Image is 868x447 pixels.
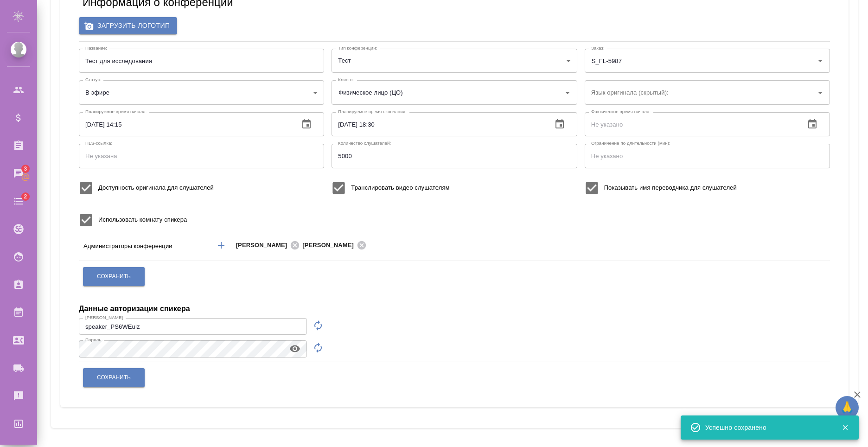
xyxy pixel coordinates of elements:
input: Не указано [332,112,544,136]
button: Закрыть [836,423,855,432]
button: Open [814,54,827,67]
h4: Данные авторизации спикера [79,303,190,314]
input: Не указано [79,318,307,335]
span: 2 [18,192,32,201]
button: 🙏 [836,396,859,419]
input: Не указан [79,49,324,73]
button: Сохранить [83,267,145,286]
span: Использовать комнату спикера [98,215,187,224]
div: Тест [332,49,577,73]
span: Транслировать видео слушателям [351,183,449,192]
span: Сохранить [97,273,131,281]
p: Администраторы конференции [83,242,207,251]
button: Сохранить [83,368,145,387]
a: 2 [2,190,35,213]
button: Добавить менеджера [210,234,232,256]
span: Сохранить [97,374,131,382]
button: Open [561,86,574,99]
span: 🙏 [839,398,855,417]
div: [PERSON_NAME] [236,240,303,251]
button: Open [814,86,827,99]
span: Доступность оригинала для слушателей [98,183,214,192]
input: Не указано [79,112,292,136]
label: Загрузить логотип [79,17,177,34]
input: Не указано [332,144,577,168]
input: Не указано [585,112,798,136]
span: [PERSON_NAME] [236,241,293,250]
a: 3 [2,162,35,185]
button: Open [759,244,760,246]
div: [PERSON_NAME] [302,240,369,251]
span: 3 [18,164,32,173]
div: В эфире [79,80,324,104]
input: Не указана [79,144,324,168]
div: Успешно сохранено [705,423,828,432]
input: Не указано [585,144,830,168]
span: Загрузить логотип [86,20,170,32]
span: Показывать имя переводчика для слушателей [604,183,737,192]
span: [PERSON_NAME] [302,241,359,250]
